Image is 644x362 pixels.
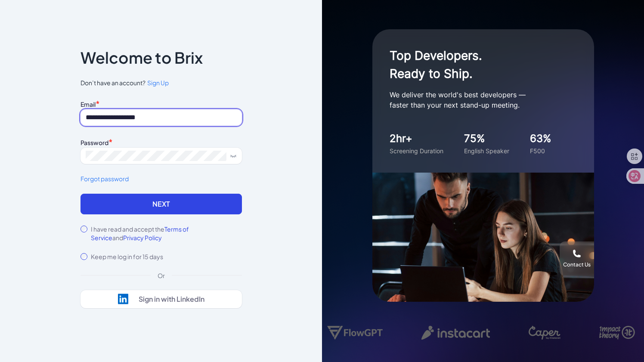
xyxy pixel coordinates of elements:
p: We deliver the world's best developers — faster than your next stand-up meeting. [390,90,562,110]
div: 63% [530,131,551,146]
div: 2hr+ [390,131,443,146]
div: F500 [530,146,551,155]
h1: Top Developers. Ready to Ship. [390,46,562,83]
label: Password [80,139,108,146]
button: Next [80,194,242,214]
button: Sign in with LinkedIn [80,290,242,308]
span: Sign Up [147,79,169,87]
label: I have read and accept the and [91,225,242,242]
span: Terms of Service [91,225,189,241]
div: 75% [464,131,509,146]
a: Forgot password [80,174,242,183]
label: Email [80,100,96,108]
div: Sign in with LinkedIn [139,295,204,303]
label: Keep me log in for 15 days [91,252,163,261]
span: Privacy Policy [123,234,162,241]
button: Contact Us [560,241,594,276]
div: Screening Duration [390,146,443,155]
div: English Speaker [464,146,509,155]
span: Don’t have an account? [80,78,242,87]
div: Or [151,271,172,280]
p: Welcome to Brix [80,51,203,65]
a: Sign Up [146,78,169,87]
div: Contact Us [563,261,591,268]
